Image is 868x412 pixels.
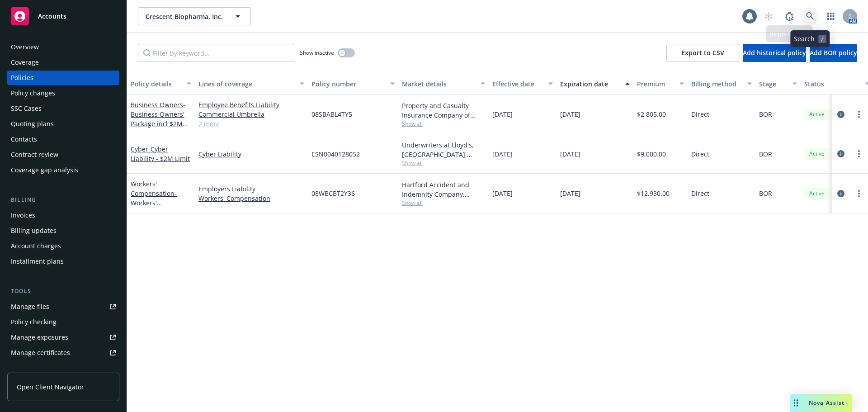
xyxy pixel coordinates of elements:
span: [DATE] [492,149,513,159]
a: circleInformation [835,109,846,120]
div: Policy details [131,79,181,89]
a: Start snowing [759,7,778,25]
span: BOR [759,189,772,198]
div: Manage exposures [11,330,68,345]
button: Crescent Biopharma, Inc. [138,7,251,25]
a: Coverage [7,55,119,70]
span: 08SBABL4TY5 [311,109,352,119]
span: Export to CSV [681,48,724,57]
span: $2,805.00 [637,109,666,119]
div: Billing method [691,79,742,89]
div: Drag to move [790,394,802,412]
div: Policy changes [11,86,55,100]
button: Nova Assist [790,394,852,412]
div: Market details [402,79,475,89]
div: Coverage gap analysis [11,163,78,177]
div: Quoting plans [11,117,54,131]
a: Billing updates [7,223,119,238]
a: more [854,188,864,199]
a: more [854,148,864,159]
span: BOR [759,109,772,119]
button: Effective date [489,73,557,95]
span: Nova Assist [809,399,844,407]
a: Manage exposures [7,330,119,345]
a: SSC Cases [7,101,119,116]
a: Overview [7,40,119,54]
span: $9,000.00 [637,149,666,159]
a: Workers' Compensation [198,194,304,203]
a: Manage files [7,299,119,314]
span: Add BOR policy [810,48,857,57]
a: Business Owners [131,100,185,137]
span: Show all [402,199,485,207]
div: Account charges [11,239,61,253]
span: Active [808,150,826,158]
button: Add historical policy [743,44,806,62]
div: Manage claims [11,361,57,375]
span: [DATE] [492,109,513,119]
a: Manage claims [7,361,119,375]
div: Tools [7,287,119,296]
a: Policy checking [7,315,119,329]
div: Billing [7,195,119,204]
div: SSC Cases [11,101,42,116]
div: Billing updates [11,223,57,238]
div: Premium [637,79,674,89]
span: Direct [691,189,709,198]
div: Contract review [11,147,58,162]
span: Show inactive [300,49,334,57]
span: Crescent Biopharma, Inc. [146,12,224,21]
a: Switch app [822,7,840,25]
span: - Cyber Liability - $2M Limit [131,145,190,163]
button: Stage [755,73,801,95]
div: Invoices [11,208,35,223]
div: Manage certificates [11,346,70,360]
span: - Workers' Compensation [131,189,177,217]
div: Stage [759,79,787,89]
button: Add BOR policy [810,44,857,62]
a: Contacts [7,132,119,147]
div: Policies [11,71,33,85]
a: Accounts [7,4,119,29]
span: Open Client Navigator [17,382,84,392]
span: Add historical policy [743,48,806,57]
a: circleInformation [835,188,846,199]
a: Commercial Umbrella [198,109,304,119]
input: Filter by keyword... [138,44,294,62]
span: Direct [691,109,709,119]
span: Accounts [38,13,66,20]
button: Lines of coverage [195,73,308,95]
button: Policy details [127,73,195,95]
span: Show all [402,159,485,167]
span: Show all [402,120,485,128]
button: Expiration date [557,73,633,95]
button: Policy number [308,73,398,95]
a: 2 more [198,119,304,128]
button: Export to CSV [666,44,739,62]
span: Active [808,110,826,118]
span: ESN0040128052 [311,149,360,159]
span: [DATE] [560,189,580,198]
div: Contacts [11,132,37,147]
div: Expiration date [560,79,620,89]
span: Direct [691,149,709,159]
div: Status [804,79,859,89]
a: Installment plans [7,254,119,269]
div: Manage files [11,299,49,314]
a: Quoting plans [7,117,119,131]
div: Installment plans [11,254,64,269]
a: Account charges [7,239,119,253]
a: circleInformation [835,148,846,159]
span: [DATE] [560,109,580,119]
a: Policy changes [7,86,119,100]
span: Active [808,189,826,198]
button: Market details [398,73,489,95]
a: Cyber [131,145,190,163]
div: Property and Casualty Insurance Company of [GEOGRAPHIC_DATA], Hartford Insurance Group [402,101,485,120]
div: Overview [11,40,39,54]
div: Lines of coverage [198,79,294,89]
div: Hartford Accident and Indemnity Company, Hartford Insurance Group [402,180,485,199]
div: Coverage [11,55,39,70]
a: Employee Benefits Liability [198,100,304,109]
